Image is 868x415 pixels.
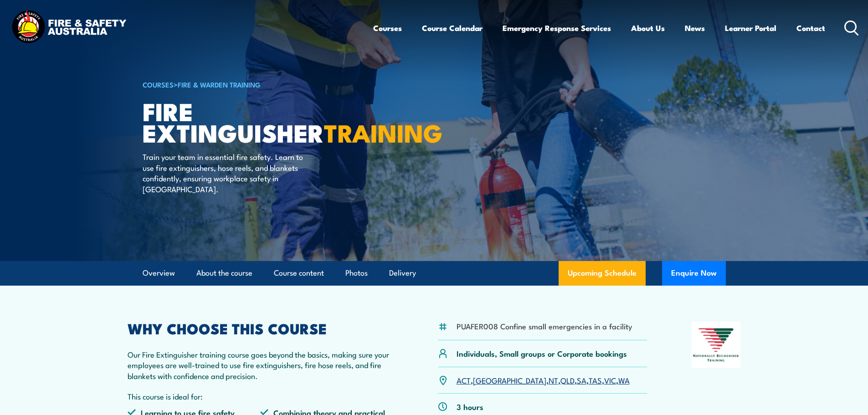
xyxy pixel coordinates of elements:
[685,16,705,40] a: News
[178,79,261,89] a: Fire & Warden Training
[589,374,602,385] a: TAS
[143,79,368,90] h6: >
[503,16,611,40] a: Emergency Response Services
[662,261,726,286] button: Enquire Now
[796,16,825,40] a: Contact
[128,322,394,334] h2: WHY CHOOSE THIS COURSE
[128,391,394,401] p: This course is ideal for:
[692,322,741,368] img: Nationally Recognised Training logo.
[389,261,416,285] a: Delivery
[324,113,442,151] strong: TRAINING
[560,374,575,385] a: QLD
[422,16,483,40] a: Course Calendar
[457,375,630,385] p: , , , , , , ,
[631,16,665,40] a: About Us
[274,261,324,285] a: Course content
[128,349,394,381] p: Our Fire Extinguisher training course goes beyond the basics, making sure your employees are well...
[143,79,174,89] a: COURSES
[473,374,546,385] a: [GEOGRAPHIC_DATA]
[725,16,776,40] a: Learner Portal
[457,321,632,331] li: PUAFER008 Confine small emergencies in a facility
[143,151,309,194] p: Train your team in essential fire safety. Learn to use fire extinguishers, hose reels, and blanke...
[577,374,586,385] a: SA
[143,100,368,143] h1: Fire Extinguisher
[143,261,175,285] a: Overview
[196,261,252,285] a: About the course
[457,374,471,385] a: ACT
[457,401,483,412] p: 3 hours
[549,374,558,385] a: NT
[618,374,630,385] a: WA
[373,16,402,40] a: Courses
[457,348,627,359] p: Individuals, Small groups or Corporate bookings
[604,374,616,385] a: VIC
[559,261,646,286] a: Upcoming Schedule
[345,261,368,285] a: Photos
